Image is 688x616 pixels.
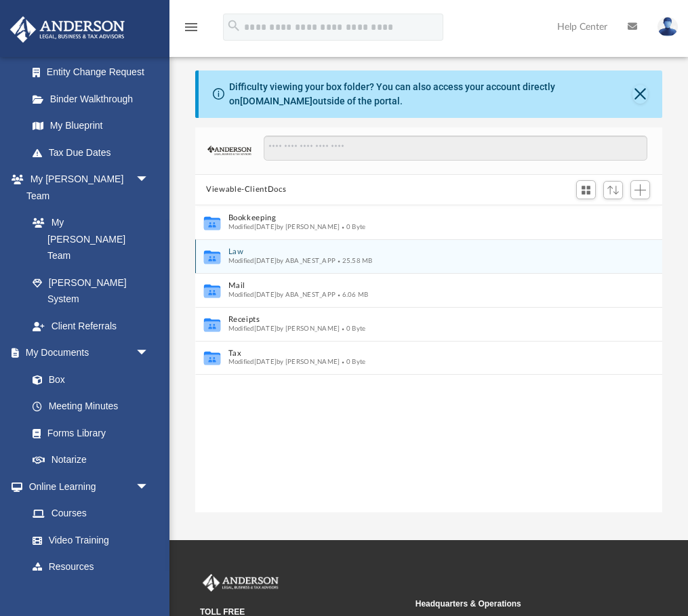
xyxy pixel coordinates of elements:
[228,213,611,222] button: Bookkeeping
[19,269,163,312] a: [PERSON_NAME] System
[228,315,611,324] button: Receipts
[228,358,340,365] span: Modified [DATE] by [PERSON_NAME]
[226,18,241,33] i: search
[200,574,281,592] img: Anderson Advisors Platinum Portal
[264,136,647,161] input: Search files and folders
[9,340,163,367] a: My Documentsarrow_drop_down
[19,85,169,112] a: Binder Walkthrough
[19,366,156,393] a: Box
[632,85,648,104] button: Close
[19,312,163,340] a: Client Referrals
[340,325,366,332] span: 0 Byte
[228,349,611,358] button: Tax
[19,527,156,554] a: Video Training
[336,291,368,298] span: 6.06 MB
[183,19,199,35] i: menu
[19,554,163,581] a: Resources
[19,209,156,270] a: My [PERSON_NAME] Team
[340,358,366,365] span: 0 Byte
[6,16,129,43] img: Anderson Advisors Platinum Portal
[228,258,336,264] span: Modified [DATE] by ABA_NEST_APP
[19,59,169,86] a: Entity Change Request
[240,96,312,106] a: [DOMAIN_NAME]
[19,139,169,166] a: Tax Due Dates
[228,291,336,298] span: Modified [DATE] by ABA_NEST_APP
[183,26,199,35] a: menu
[336,258,373,264] span: 25.58 MB
[657,17,678,37] img: User Pic
[136,340,163,367] span: arrow_drop_down
[228,325,340,332] span: Modified [DATE] by [PERSON_NAME]
[19,393,163,420] a: Meeting Minutes
[229,80,632,108] div: Difficulty viewing your box folder? You can also access your account directly on outside of the p...
[136,473,163,501] span: arrow_drop_down
[603,181,624,199] button: Sort
[9,473,163,500] a: Online Learningarrow_drop_down
[19,447,163,474] a: Notarize
[630,180,651,199] button: Add
[19,112,163,140] a: My Blueprint
[206,184,286,196] button: Viewable-ClientDocs
[136,166,163,194] span: arrow_drop_down
[228,247,611,256] button: Law
[576,180,596,199] button: Switch to Grid View
[195,205,662,513] div: grid
[9,166,163,209] a: My [PERSON_NAME] Teamarrow_drop_down
[19,419,156,447] a: Forms Library
[340,224,366,230] span: 0 Byte
[19,500,163,527] a: Courses
[228,224,340,230] span: Modified [DATE] by [PERSON_NAME]
[228,281,611,290] button: Mail
[416,598,622,610] small: Headquarters & Operations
